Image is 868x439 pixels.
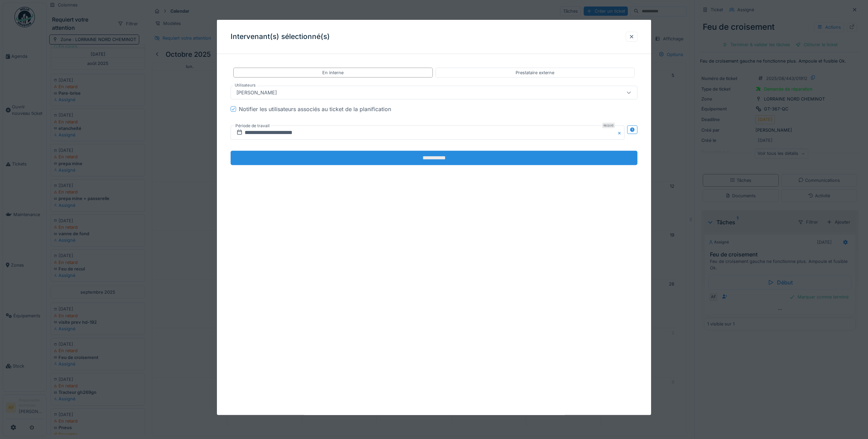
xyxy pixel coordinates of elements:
[233,82,257,88] label: Utilisateurs
[322,69,344,76] div: En interne
[602,123,615,128] div: Requis
[231,32,330,41] h3: Intervenant(s) sélectionné(s)
[617,125,624,140] button: Close
[235,122,270,130] label: Période de travail
[239,105,391,113] div: Notifier les utilisateurs associés au ticket de la planification
[516,69,554,76] div: Prestataire externe
[234,89,280,96] div: [PERSON_NAME]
